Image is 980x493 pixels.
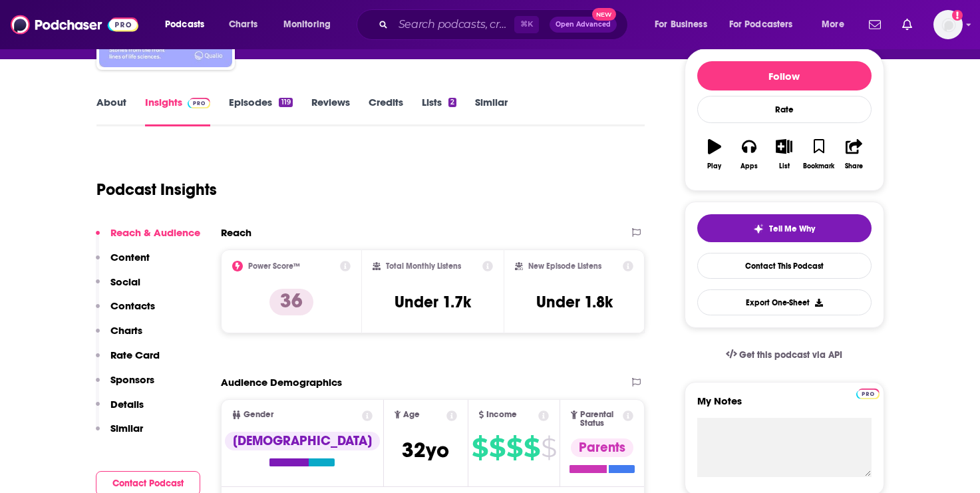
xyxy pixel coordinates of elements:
[486,411,517,419] span: Income
[721,14,812,35] button: open menu
[188,98,211,108] img: Podchaser Pro
[506,437,522,458] span: $
[732,130,766,178] button: Apps
[110,324,142,337] p: Charts
[489,437,505,458] span: $
[556,21,611,28] span: Open Advanced
[836,130,871,178] button: Share
[248,261,300,271] h2: Power Score™
[697,61,872,90] button: Follow
[269,289,313,315] p: 36
[96,299,155,324] button: Contacts
[845,162,863,170] div: Share
[110,226,200,239] p: Reach & Audience
[592,8,616,21] span: New
[395,292,471,312] h3: Under 1.7k
[803,162,834,170] div: Bookmark
[393,14,514,35] input: Search podcasts, credits, & more...
[550,17,617,33] button: Open AdvancedNew
[697,130,732,178] button: Play
[740,162,758,170] div: Apps
[580,411,621,428] span: Parental Status
[524,437,540,458] span: $
[697,96,872,123] div: Rate
[229,15,257,34] span: Charts
[96,398,144,422] button: Details
[96,96,126,126] a: About
[769,224,815,234] span: Tell Me Why
[279,98,292,107] div: 119
[96,422,143,446] button: Similar
[528,261,601,271] h2: New Episode Listens
[475,96,508,126] a: Similar
[369,9,641,40] div: Search podcasts, credits, & more...
[96,180,217,200] h1: Podcast Insights
[11,12,138,37] img: Podchaser - Follow, Share and Rate Podcasts
[933,10,963,39] button: Show profile menu
[753,224,764,234] img: tell me why sparkle
[864,13,886,36] a: Show notifications dropdown
[220,14,265,35] a: Charts
[779,162,790,170] div: List
[729,15,793,34] span: For Podcasters
[541,437,556,458] span: $
[145,96,211,126] a: InsightsPodchaser Pro
[715,339,854,371] a: Get this podcast via API
[96,324,142,349] button: Charts
[110,299,155,312] p: Contacts
[96,373,154,398] button: Sponsors
[448,98,456,107] div: 2
[536,292,613,312] h3: Under 1.8k
[645,14,724,35] button: open menu
[274,14,348,35] button: open menu
[96,251,150,275] button: Content
[422,96,456,126] a: Lists2
[472,437,488,458] span: $
[386,261,461,271] h2: Total Monthly Listens
[571,438,633,457] div: Parents
[229,96,292,126] a: Episodes119
[739,349,842,361] span: Get this podcast via API
[311,96,350,126] a: Reviews
[110,349,160,361] p: Rate Card
[96,226,200,251] button: Reach & Audience
[766,130,801,178] button: List
[933,10,963,39] img: User Profile
[110,398,144,411] p: Details
[225,432,380,450] div: [DEMOGRAPHIC_DATA]
[514,16,539,33] span: ⌘ K
[697,395,872,418] label: My Notes
[802,130,836,178] button: Bookmark
[697,253,872,279] a: Contact This Podcast
[110,373,154,386] p: Sponsors
[697,289,872,315] button: Export One-Sheet
[655,15,707,34] span: For Business
[812,14,861,35] button: open menu
[110,275,140,288] p: Social
[244,411,273,419] span: Gender
[402,437,449,463] span: 32 yo
[96,275,140,300] button: Social
[403,411,420,419] span: Age
[110,422,143,434] p: Similar
[221,226,251,239] h2: Reach
[952,10,963,21] svg: Add a profile image
[697,214,872,242] button: tell me why sparkleTell Me Why
[856,387,880,399] a: Pro website
[707,162,721,170] div: Play
[283,15,331,34] span: Monitoring
[822,15,844,34] span: More
[110,251,150,263] p: Content
[897,13,917,36] a: Show notifications dropdown
[221,376,342,389] h2: Audience Demographics
[165,15,204,34] span: Podcasts
[369,96,403,126] a: Credits
[156,14,222,35] button: open menu
[933,10,963,39] span: Logged in as systemsteam
[96,349,160,373] button: Rate Card
[856,389,880,399] img: Podchaser Pro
